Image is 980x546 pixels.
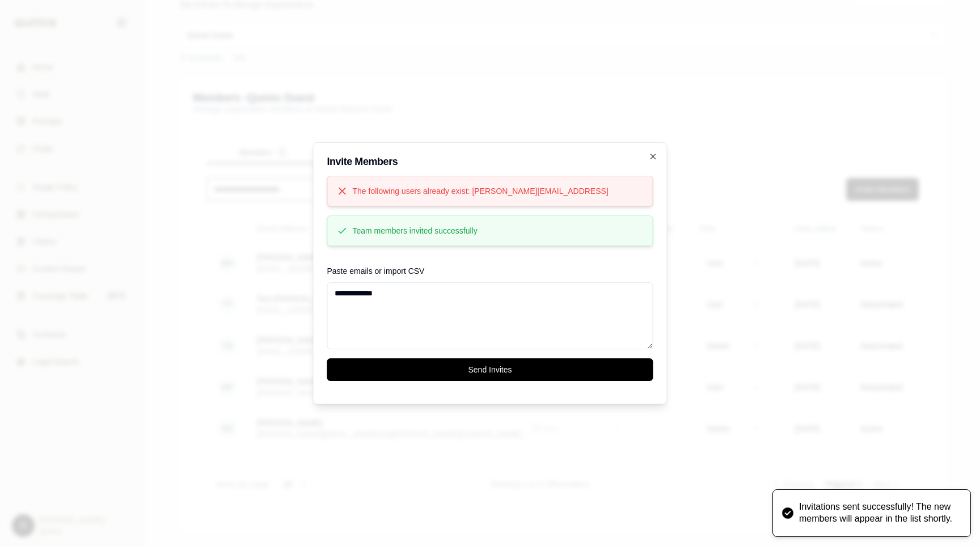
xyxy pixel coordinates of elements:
[327,266,425,276] label: Paste emails or import CSV
[327,358,653,381] button: Send Invites
[327,156,653,167] h2: Invite Members
[799,501,956,525] div: Invitations sent successfully! The new members will appear in the list shortly.
[353,185,609,197] span: The following users already exist: [PERSON_NAME][EMAIL_ADDRESS]
[353,225,478,236] span: Team members invited successfully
